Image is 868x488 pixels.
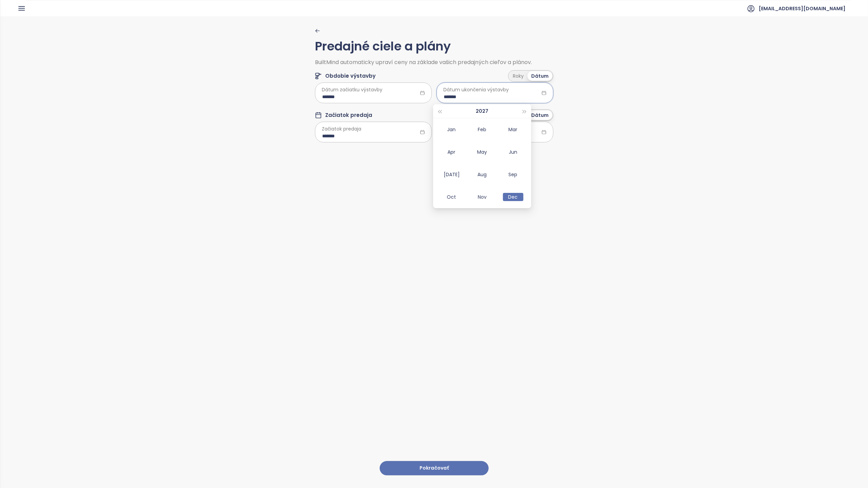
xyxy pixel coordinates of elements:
[467,141,498,163] td: 2027-05
[322,86,382,93] span: Dátum začiatku výstavby
[476,104,489,118] button: 2027
[315,60,553,65] span: BuiltMind automaticky upraví ceny na základe vašich predajných cieľov a plánov.
[472,148,492,156] div: May
[436,163,467,186] td: 2027-07
[441,125,461,134] div: Jan
[467,118,498,141] td: 2027-02
[527,110,552,120] div: Dátum
[441,170,461,179] div: [DATE]
[498,141,528,163] td: 2027-06
[498,118,528,141] td: 2027-03
[509,71,527,81] div: Roky
[503,193,523,201] div: Dec
[472,125,492,134] div: Feb
[503,170,523,179] div: Sep
[436,118,467,141] td: 2027-01
[759,0,846,17] span: [EMAIL_ADDRESS][DOMAIN_NAME]
[498,163,528,186] td: 2027-09
[472,193,492,201] div: Nov
[322,125,361,133] span: Začiatok predaja
[441,193,461,201] div: Oct
[325,73,376,79] span: Obdobie výstavby
[472,170,492,179] div: Aug
[380,461,489,476] button: Pokračovať
[503,148,523,156] div: Jun
[503,125,523,134] div: Mar
[498,186,528,208] td: 2027-12
[315,37,553,56] h1: Predajné ciele a plány
[443,86,509,93] span: Dátum ukončenia výstavby
[441,148,461,156] div: Apr
[436,141,467,163] td: 2027-04
[527,71,552,81] div: Dátum
[436,186,467,208] td: 2027-10
[325,112,372,119] span: Začiatok predaja
[467,186,498,208] td: 2027-11
[467,163,498,186] td: 2027-08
